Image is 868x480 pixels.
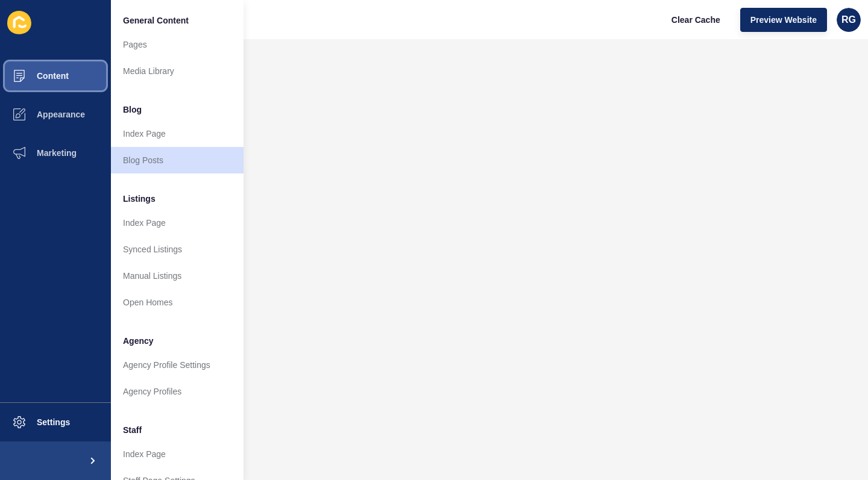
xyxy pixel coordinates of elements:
[750,14,817,26] span: Preview Website
[841,14,856,26] span: RG
[123,14,189,26] span: General Content
[740,8,827,32] button: Preview Website
[111,31,244,58] a: Pages
[111,120,244,147] a: Index Page
[111,441,244,467] a: Index Page
[111,147,244,173] a: Blog Posts
[661,8,731,32] button: Clear Cache
[111,289,244,316] a: Open Homes
[111,378,244,405] a: Agency Profiles
[123,104,142,116] span: Blog
[111,210,244,236] a: Index Page
[123,335,154,347] span: Agency
[111,58,244,84] a: Media Library
[111,236,244,263] a: Synced Listings
[671,14,720,26] span: Clear Cache
[123,193,156,205] span: Listings
[111,352,244,378] a: Agency Profile Settings
[123,424,142,436] span: Staff
[111,263,244,289] a: Manual Listings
